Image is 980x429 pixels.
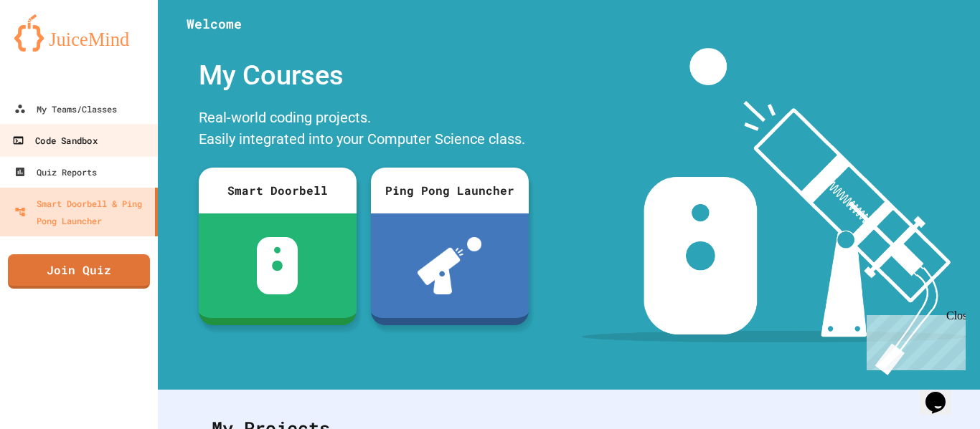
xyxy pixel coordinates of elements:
[192,103,536,157] div: Real-world coding projects. Easily integrated into your Computer Science class.
[920,372,966,415] iframe: chat widget
[199,168,357,213] div: Smart Doorbell
[8,254,150,289] a: Join Quiz
[418,237,481,294] img: ppl-with-ball.png
[371,168,529,213] div: Ping Pong Launcher
[14,195,149,229] div: Smart Doorbell & Ping Pong Launcher
[861,309,966,370] iframe: chat widget
[14,163,97,180] div: Quiz Reports
[12,132,97,150] div: Code Sandbox
[14,100,117,117] div: My Teams/Classes
[6,6,99,91] div: Chat with us now!Close
[582,48,966,375] img: banner-image-my-projects.png
[192,48,536,103] div: My Courses
[14,14,143,52] img: logo-orange.svg
[257,237,298,294] img: sdb-white.svg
